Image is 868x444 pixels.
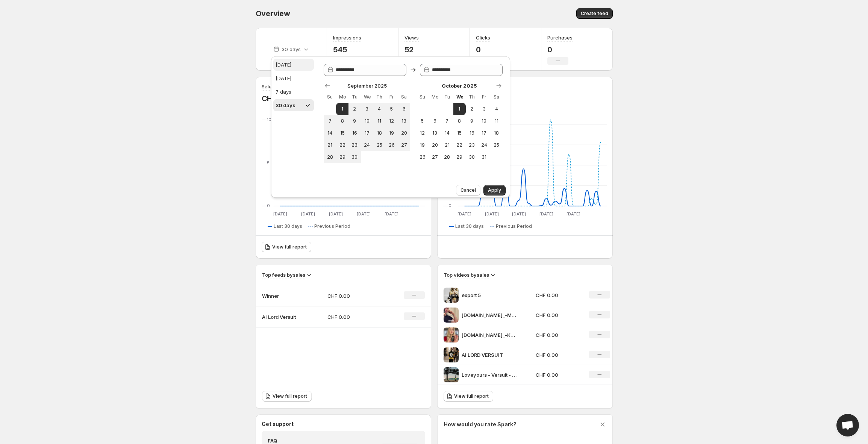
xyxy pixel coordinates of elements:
span: 22 [456,142,463,148]
text: 0 [267,203,270,208]
span: 2 [469,106,475,112]
h3: Top videos by sales [444,271,489,279]
span: 14 [444,130,450,136]
text: [DATE] [539,211,553,217]
h3: Purchases [547,34,573,41]
button: Tuesday September 9 2025 [348,115,361,127]
span: 18 [493,130,500,136]
button: Wednesday September 17 2025 [361,127,373,139]
button: Sunday September 28 2025 [324,151,336,163]
span: 19 [419,142,426,148]
button: Monday October 20 2025 [429,139,441,151]
span: Sa [493,94,500,100]
span: Mo [432,94,438,100]
span: 30 [469,154,475,160]
th: Monday [429,91,441,103]
span: 4 [493,106,500,112]
button: Wednesday September 24 2025 [361,139,373,151]
p: CHF 0.00 [536,311,580,319]
button: Monday September 29 2025 [336,151,348,163]
p: 545 [333,45,361,54]
button: Tuesday September 2 2025 [348,103,361,115]
span: 10 [481,118,487,124]
th: Friday [478,91,490,103]
span: View full report [273,393,307,399]
button: Sunday October 5 2025 [416,115,429,127]
span: 10 [364,118,370,124]
span: 31 [481,154,487,160]
button: Thursday October 23 2025 [466,139,478,151]
span: Fr [481,94,487,100]
span: 7 [327,118,333,124]
button: Thursday September 18 2025 [373,127,386,139]
button: Show next month, November 2025 [494,80,504,91]
button: Tuesday September 23 2025 [348,139,361,151]
span: Sa [401,94,407,100]
p: [DOMAIN_NAME]_-KYSCAe6oqWwDSyyYt1VRUjy7Tw0LQ_ [462,331,518,339]
text: [DATE] [457,211,471,217]
span: 1 [456,106,463,112]
th: Thursday [373,91,386,103]
div: [DATE] [276,74,291,82]
p: Winner [262,292,300,300]
button: Friday September 5 2025 [385,103,398,115]
button: Sunday October 12 2025 [416,127,429,139]
span: Tu [351,94,358,100]
span: 8 [339,118,345,124]
img: export 5 [444,288,459,303]
span: 22 [339,142,345,148]
div: [DATE] [276,61,291,68]
button: Wednesday September 10 2025 [361,115,373,127]
th: Saturday [398,91,410,103]
text: [DATE] [301,211,315,217]
a: View full report [262,391,312,402]
button: Saturday October 4 2025 [490,103,503,115]
span: 24 [364,142,370,148]
span: 19 [388,130,395,136]
p: 0 [476,45,497,54]
span: 4 [376,106,383,112]
button: Thursday October 30 2025 [466,151,478,163]
p: CHF 0.00 [536,291,580,299]
button: Friday September 12 2025 [385,115,398,127]
span: 15 [339,130,345,136]
span: Create feed [581,11,608,17]
span: We [456,94,463,100]
p: CHF 0.00 [327,313,381,321]
button: Friday October 17 2025 [478,127,490,139]
span: 11 [493,118,500,124]
h3: How would you rate Spark? [444,421,517,428]
button: Wednesday October 15 2025 [453,127,466,139]
span: 20 [432,142,438,148]
span: 5 [419,118,426,124]
span: 21 [444,142,450,148]
span: 21 [327,142,333,148]
h3: Top feeds by sales [262,271,305,279]
button: Tuesday October 21 2025 [441,139,453,151]
h3: Clicks [476,34,490,41]
button: Start of range Monday September 1 2025 [336,103,348,115]
span: 12 [419,130,426,136]
button: Monday September 15 2025 [336,127,348,139]
span: 12 [388,118,395,124]
span: Mo [339,94,345,100]
span: 28 [327,154,333,160]
button: Saturday October 11 2025 [490,115,503,127]
span: 23 [351,142,358,148]
button: Tuesday October 7 2025 [441,115,453,127]
a: View full report [262,242,311,252]
button: Saturday October 18 2025 [490,127,503,139]
span: We [364,94,370,100]
th: Wednesday [453,91,466,103]
button: Wednesday October 29 2025 [453,151,466,163]
button: Sunday September 14 2025 [324,127,336,139]
button: Saturday September 27 2025 [398,139,410,151]
button: Thursday October 9 2025 [466,115,478,127]
span: 16 [351,130,358,136]
span: 6 [401,106,407,112]
img: Snapsave.app_-MBjgPvVMlYWVkg1GFQXs5gmXuRAzyS5VLByQfzkAWvJaTPN1JaeQXTfHEVl1mSsSR2OGWa1fbBHfP0 [444,308,459,323]
button: Wednesday October 8 2025 [453,115,466,127]
button: Thursday October 16 2025 [466,127,478,139]
span: Th [469,94,475,100]
p: [DOMAIN_NAME]_-MBjgPvVMlYWVkg1GFQXs5gmXuRAzyS5VLByQfzkAWvJaTPN1JaeQXTfHEVl1mSsSR2OGWa1fbBHfP0 [462,311,518,319]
